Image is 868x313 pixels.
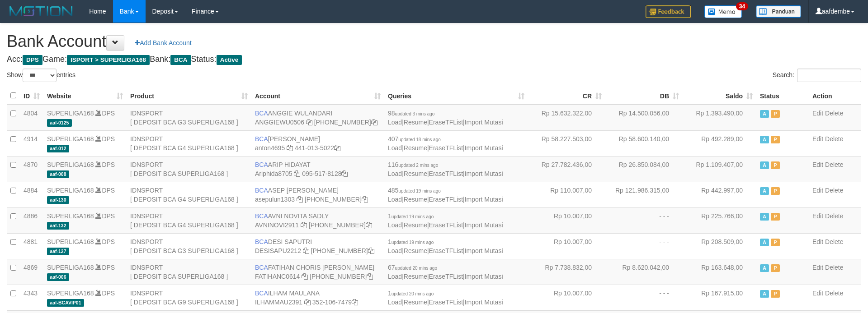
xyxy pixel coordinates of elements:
a: ILHAMMAU2391 [255,299,302,306]
a: Resume [404,196,427,203]
a: EraseTFList [429,221,463,229]
span: 34 [736,2,748,10]
select: Showentries [23,69,57,82]
a: EraseTFList [429,196,463,203]
a: Delete [825,135,843,143]
td: DPS [43,233,127,259]
a: DESISAPU2212 [255,247,301,254]
a: Load [388,273,402,280]
span: updated 2 mins ago [398,163,438,168]
span: BCA [255,110,268,117]
span: updated 18 mins ago [398,137,440,142]
a: Copy 4062213373 to clipboard [371,119,377,126]
td: DPS [43,285,127,310]
h1: Bank Account [7,32,861,51]
td: DPS [43,182,127,207]
td: Rp 442.997,00 [683,182,756,207]
a: SUPERLIGA168 [47,238,94,245]
a: Resume [404,273,427,280]
a: EraseTFList [429,144,463,152]
label: Show entries [7,69,75,82]
span: 485 [388,187,441,194]
span: 407 [388,135,441,143]
span: aaf-006 [47,273,69,281]
span: Active [760,187,769,195]
a: Copy DESISAPU2212 to clipboard [303,247,309,254]
a: Copy 4062280453 to clipboard [368,247,374,254]
a: asepulun1303 [255,196,295,203]
a: Resume [404,170,427,177]
th: Queries: activate to sort column ascending [384,87,528,105]
a: Copy FATIHANC0614 to clipboard [302,273,308,280]
td: Rp 15.632.322,00 [528,105,605,131]
span: 116 [388,161,438,168]
span: aaf-008 [47,170,69,178]
td: DESI SAPUTRI [PHONE_NUMBER] [251,233,384,259]
a: Edit [812,110,823,117]
span: | | | [388,135,503,152]
span: aaf-012 [47,145,69,152]
span: updated 19 mins ago [398,189,440,193]
a: Edit [812,238,823,245]
th: DB: activate to sort column ascending [605,87,683,105]
a: Copy anton4695 to clipboard [287,144,293,152]
td: Rp 26.850.084,00 [605,156,683,182]
a: Edit [812,212,823,220]
span: BCA [255,238,268,245]
a: Import Mutasi [465,221,503,229]
a: Load [388,196,402,203]
a: Copy 4410135022 to clipboard [334,144,340,152]
td: 4343 [20,285,43,310]
span: 1 [388,238,434,245]
span: BCA [255,135,268,143]
td: Rp 10.007,00 [528,233,605,259]
span: Active [760,290,769,298]
td: FATIHAN CHORIS [PERSON_NAME] [PHONE_NUMBER] [251,259,384,285]
span: Paused [771,187,780,195]
span: Active [760,213,769,221]
span: BCA [255,187,268,194]
a: Copy AVNINOVI2911 to clipboard [301,221,307,229]
span: BCA [170,55,191,65]
a: Copy 4062281727 to clipboard [367,273,373,280]
th: Account: activate to sort column ascending [251,87,384,105]
td: - - - [605,207,683,233]
td: AVNI NOVITA SADLY [PHONE_NUMBER] [251,207,384,233]
span: Paused [771,136,780,143]
a: Resume [404,247,427,254]
span: updated 19 mins ago [392,240,434,245]
img: Feedback.jpg [646,5,691,18]
td: Rp 14.500.056,00 [605,105,683,131]
td: Rp 27.782.436,00 [528,156,605,182]
td: Rp 110.007,00 [528,182,605,207]
td: 4886 [20,207,43,233]
a: Import Mutasi [465,170,503,177]
a: Import Mutasi [465,119,503,126]
span: BCA [255,264,268,271]
span: aaf-127 [47,248,69,255]
a: Load [388,247,402,254]
a: SUPERLIGA168 [47,110,94,117]
td: Rp 225.766,00 [683,207,756,233]
a: Copy ILHAMMAU2391 to clipboard [304,299,311,306]
a: Import Mutasi [465,247,503,254]
a: Copy Ariphida8705 to clipboard [294,170,300,177]
td: 4869 [20,259,43,285]
a: Copy 4062281875 to clipboard [362,196,368,203]
td: ARIP HIDAYAT 095-517-8128 [251,156,384,182]
th: Action [809,87,861,105]
img: panduan.png [756,5,801,18]
td: DPS [43,130,127,156]
span: 1 [388,290,434,297]
a: EraseTFList [429,273,463,280]
a: Edit [812,264,823,271]
span: | | | [388,110,503,126]
th: CR: activate to sort column ascending [528,87,605,105]
a: SUPERLIGA168 [47,161,94,168]
span: Active [760,161,769,169]
a: Load [388,119,402,126]
span: updated 20 mins ago [395,266,437,271]
a: Delete [825,212,843,220]
td: Rp 7.738.832,00 [528,259,605,285]
a: Import Mutasi [465,273,503,280]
